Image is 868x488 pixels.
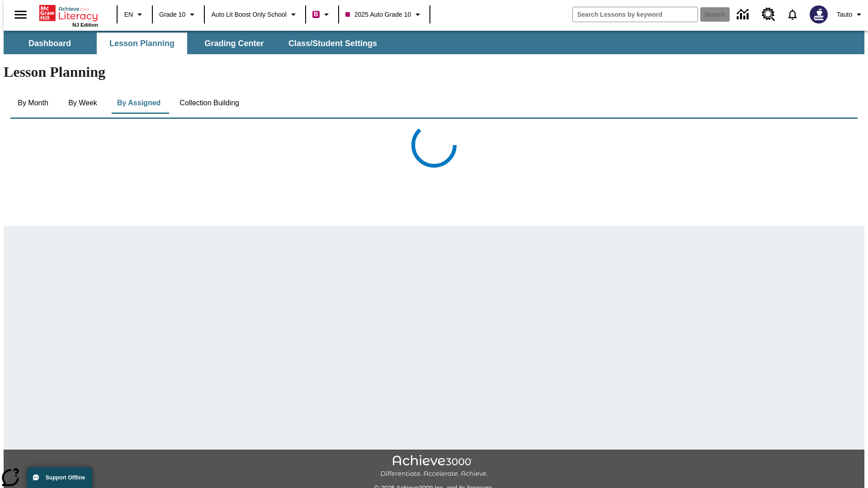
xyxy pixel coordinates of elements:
[97,33,187,54] button: Lesson Planning
[208,6,302,23] button: School: Auto Lit Boost only School, Select your school
[281,33,384,54] button: Class/Student Settings
[314,9,318,20] span: B
[156,6,201,23] button: Grade: Grade 10, Select a grade
[4,64,864,80] h1: Lesson Planning
[342,6,427,23] button: Class: 2025 Auto Grade 10, Select your class
[5,33,95,54] button: Dashboard
[573,7,698,22] input: search field
[124,10,133,19] span: EN
[4,33,385,54] div: SubNavbar
[120,6,149,23] button: Language: EN, Select a language
[172,92,246,114] button: Collection Building
[756,2,781,27] a: Resource Center, Will open in new tab
[39,3,98,28] div: Home
[110,92,168,114] button: By Assigned
[27,467,92,488] button: Support Offline
[731,2,756,27] a: Data Center
[46,474,85,481] span: Support Offline
[39,4,98,22] a: Home
[7,1,34,28] button: Open side menu
[159,10,185,19] span: Grade 10
[837,10,852,19] span: Tauto
[10,92,56,114] button: By Month
[189,33,279,54] button: Grading Center
[72,22,98,28] span: NJ Edition
[781,3,804,26] a: Notifications
[60,92,105,114] button: By Week
[345,10,411,19] span: 2025 Auto Grade 10
[833,6,868,23] button: Profile/Settings
[211,10,287,19] span: Auto Lit Boost only School
[380,455,488,478] img: Achieve3000 Differentiate Accelerate Achieve
[804,3,833,26] button: Select a new avatar
[810,5,828,23] img: Avatar
[309,6,335,23] button: Boost Class color is violet red. Change class color
[4,31,864,54] div: SubNavbar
